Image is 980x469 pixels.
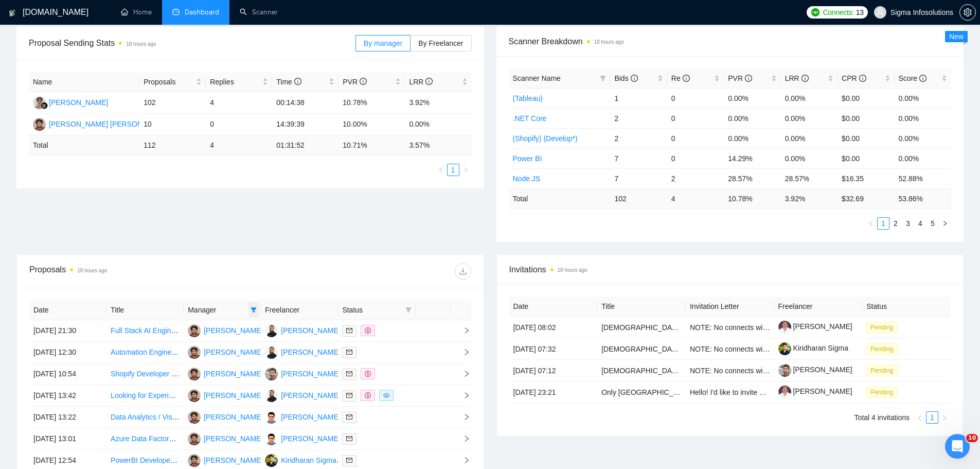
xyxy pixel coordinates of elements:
[29,135,139,155] td: Total
[33,96,46,109] img: RG
[425,78,433,85] span: info-circle
[265,456,336,464] a: KSKiridharan Sigma
[745,75,752,82] span: info-circle
[959,4,976,21] button: setting
[597,338,686,360] td: Native Speakers of Tamil – Talent Bench for Future Managed Services Recording Projects
[941,415,948,421] span: right
[866,365,897,376] span: Pending
[902,218,914,229] a: 3
[919,75,926,82] span: info-circle
[265,432,278,445] img: BY
[509,35,952,48] span: Scanner Breakdown
[862,297,951,317] th: Status
[106,407,184,428] td: Data Analytics / Visualization Specialist
[939,217,951,230] li: Next Page
[959,8,976,16] a: setting
[346,327,352,334] span: mail
[106,342,184,363] td: Automation Engineer – n8n + AI Integrations for FDA Import Operations
[778,387,852,395] a: [PERSON_NAME]
[265,348,340,356] a: VS[PERSON_NAME]
[126,41,156,47] time: 18 hours ago
[778,366,852,374] a: [PERSON_NAME]
[343,78,367,86] span: PVR
[895,128,951,148] td: 0.00%
[418,39,463,47] span: By Freelancer
[610,108,667,128] td: 2
[597,381,686,403] td: Only Bangalore based Blockchain Developer wanted
[265,369,340,377] a: KC[PERSON_NAME]
[29,407,106,428] td: [DATE] 13:22
[890,218,901,229] a: 2
[106,300,184,320] th: Title
[600,75,606,81] span: filter
[265,434,340,442] a: BY[PERSON_NAME]
[667,168,724,188] td: 2
[778,344,848,352] a: Kiridharan Sigma
[188,348,324,356] a: PN[PERSON_NAME] [PERSON_NAME]
[942,220,948,227] span: right
[435,164,447,176] button: left
[281,390,340,401] div: [PERSON_NAME]
[781,88,838,108] td: 0.00%
[895,88,951,108] td: 0.00%
[204,346,324,358] div: [PERSON_NAME] [PERSON_NAME]
[342,304,401,316] span: Status
[405,307,412,313] span: filter
[914,411,926,424] button: left
[29,428,106,450] td: [DATE] 13:01
[513,154,542,163] a: Power BI
[455,267,471,275] span: download
[188,346,201,359] img: PN
[276,78,301,86] span: Time
[139,114,206,135] td: 10
[558,267,587,273] time: 18 hours ago
[917,415,923,421] span: left
[610,88,667,108] td: 1
[724,108,780,128] td: 0.00%
[781,128,838,148] td: 0.00%
[601,367,948,375] a: [DEMOGRAPHIC_DATA] Speakers of Tamil – Talent Bench for Future Managed Services Recording Projects
[455,457,470,464] span: right
[781,108,838,128] td: 0.00%
[838,188,894,209] td: $ 32.69
[106,363,184,385] td: Shopify Developer Needed for Google Page Speed Optimization
[667,88,724,108] td: 0
[778,342,791,355] img: c1__Wkl4jX-Go0-DEDcStL4RTX4K4bmGNY6Jd_WPMfqfd3xXVp6Ljk3Xo0TxA2XCNh
[204,455,324,466] div: [PERSON_NAME] [PERSON_NAME]
[188,304,246,316] span: Manager
[915,218,926,229] a: 4
[868,220,874,227] span: left
[866,323,901,331] a: Pending
[106,320,184,342] td: Full Stack AI Engineer Needed for Innovative Project
[206,114,272,135] td: 0
[509,360,598,381] td: [DATE] 07:12
[949,32,964,41] span: New
[9,5,16,21] img: logo
[106,428,184,450] td: Azure Data Factory & Power BI Review for Fabric Solutions
[365,392,371,398] span: dollar
[597,360,686,381] td: Native Speakers of Tamil – Talent Bench for Future Managed Services Recording Projects
[188,411,201,424] img: PN
[914,217,926,230] li: 4
[455,327,470,334] span: right
[927,218,938,229] a: 5
[188,324,201,337] img: PN
[144,76,194,88] span: Proposals
[513,134,578,143] a: (Shopify) (Develop*)
[838,168,894,188] td: $16.35
[29,37,355,49] span: Proposal Sending Stats
[960,8,975,16] span: setting
[902,217,914,230] li: 3
[265,412,340,421] a: BY[PERSON_NAME]
[724,188,780,209] td: 10.78 %
[811,8,819,16] img: upwork-logo.png
[509,381,598,403] td: [DATE] 23:21
[29,320,106,342] td: [DATE] 21:30
[878,218,889,229] a: 1
[265,454,278,467] img: KS
[513,74,561,82] span: Scanner Name
[49,97,108,108] div: [PERSON_NAME]
[206,135,272,155] td: 4
[865,217,877,230] button: left
[459,164,472,176] button: right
